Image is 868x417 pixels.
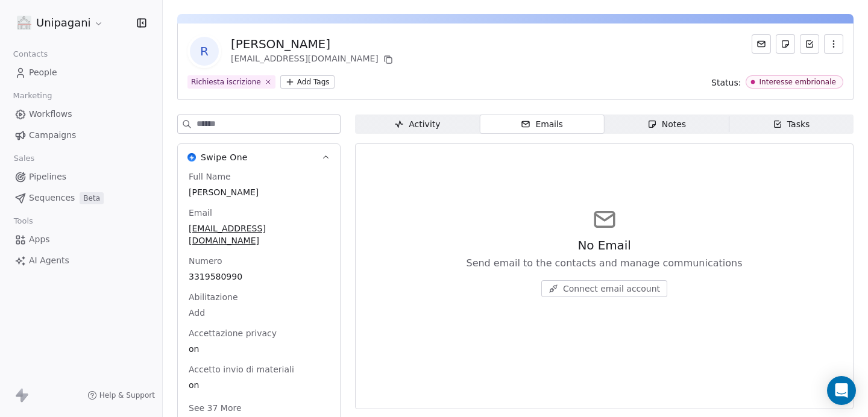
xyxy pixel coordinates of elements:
[10,63,153,83] a: People
[29,66,57,79] span: People
[29,233,50,246] span: Apps
[189,307,329,319] span: Add
[827,376,856,405] div: Open Intercom Messenger
[711,77,741,89] span: Status:
[466,256,742,271] span: Send email to the contacts and manage communications
[186,255,225,267] span: Numero
[280,75,335,89] button: Add Tags
[759,78,836,86] div: Interesse embrionale
[189,222,329,246] span: [EMAIL_ADDRESS][DOMAIN_NAME]
[10,104,153,124] a: Workflows
[29,254,69,267] span: AI Agents
[189,379,329,391] span: on
[8,45,53,63] span: Contacts
[87,390,155,400] a: Help & Support
[186,207,215,219] span: Email
[186,171,233,183] span: Full Name
[36,15,91,31] span: Unipagani
[8,149,40,168] span: Sales
[541,280,667,297] button: Connect email account
[191,77,261,87] div: Richiesta iscrizione
[187,153,196,161] img: Swipe One
[8,212,38,230] span: Tools
[647,118,686,131] div: Notes
[10,251,153,271] a: AI Agents
[186,291,241,303] span: Abilitazione
[29,108,72,121] span: Workflows
[231,36,395,52] div: [PERSON_NAME]
[29,171,66,183] span: Pipelines
[17,16,31,30] img: logo%20unipagani.png
[563,283,660,295] span: Connect email account
[189,186,329,198] span: [PERSON_NAME]
[190,37,219,66] span: R
[394,118,440,131] div: Activity
[186,327,279,339] span: Accettazione privacy
[10,125,153,145] a: Campaigns
[29,129,76,142] span: Campaigns
[186,363,297,375] span: Accetto invio di materiali
[10,188,153,208] a: SequencesBeta
[80,192,104,204] span: Beta
[189,271,329,283] span: 3319580990
[178,144,340,171] button: Swipe OneSwipe One
[231,52,395,67] div: [EMAIL_ADDRESS][DOMAIN_NAME]
[29,192,75,204] span: Sequences
[577,237,631,254] span: No Email
[10,230,153,249] a: Apps
[99,390,155,400] span: Help & Support
[14,13,106,33] button: Unipagani
[773,118,810,131] div: Tasks
[10,167,153,187] a: Pipelines
[8,87,57,105] span: Marketing
[189,343,329,355] span: on
[201,151,248,163] span: Swipe One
